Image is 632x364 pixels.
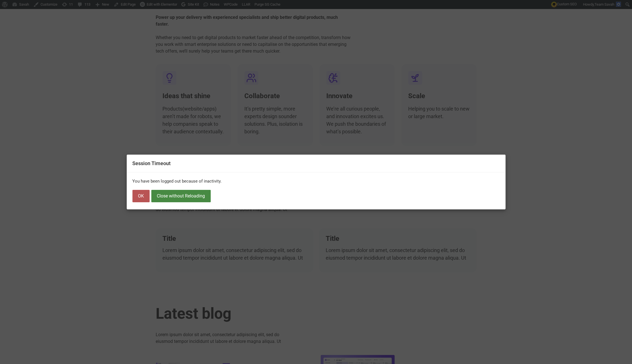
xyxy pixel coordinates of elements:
button: Close without Reloading [151,190,211,202]
p: You have been logged out because of inactivity. [132,178,500,185]
h2: Session Timeout [127,155,505,172]
iframe: Chat Widget [604,337,632,364]
div: Inactivity Warning [126,154,506,210]
button: OK [132,190,149,202]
